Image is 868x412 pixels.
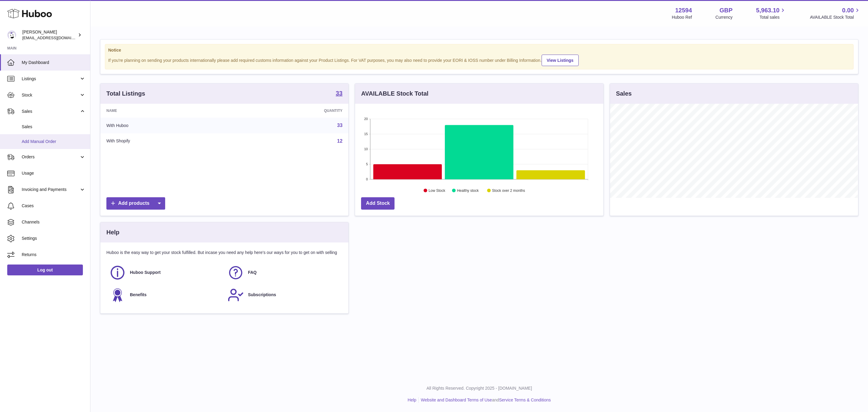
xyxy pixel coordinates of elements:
span: Sales [22,124,86,130]
a: 33 [336,90,342,97]
text: 15 [364,132,368,136]
strong: 33 [336,90,342,96]
a: Log out [7,265,83,275]
a: FAQ [228,265,340,281]
a: Add products [106,197,165,210]
th: Name [100,104,234,118]
div: [PERSON_NAME] [22,29,77,41]
span: Orders [22,154,79,160]
strong: GBP [719,6,732,14]
li: and [419,397,551,403]
a: View Listings [542,55,579,66]
strong: Notice [108,47,850,53]
a: Website and Dashboard Terms of Use [421,398,492,402]
span: Total sales [759,14,786,20]
span: Stock [22,92,79,98]
a: Add Stock [361,197,395,210]
a: 12 [337,138,343,144]
span: AVAILABLE Stock Total [810,14,861,20]
text: Stock over 2 months [492,189,525,193]
div: Currency [715,14,733,20]
text: 10 [364,147,368,151]
h3: Help [106,228,119,236]
span: Add Manual Order [22,139,86,144]
text: Low Stock [429,189,445,193]
span: Returns [22,252,86,258]
a: Benefits [109,287,222,303]
span: [EMAIL_ADDRESS][DOMAIN_NAME] [22,35,89,40]
span: Cases [22,203,86,209]
a: Huboo Support [109,265,222,281]
img: internalAdmin-12594@internal.huboo.com [7,30,16,40]
span: Benefits [130,292,146,298]
th: Quantity [234,104,348,118]
td: With Huboo [100,118,234,133]
h3: Total Listings [106,90,145,98]
h3: Sales [616,90,632,98]
text: 20 [364,117,368,121]
a: 33 [337,123,343,128]
span: Channels [22,219,86,225]
text: 5 [366,162,368,166]
a: 0.00 AVAILABLE Stock Total [810,6,861,20]
span: Settings [22,236,86,241]
div: Huboo Ref [672,14,692,20]
a: Service Terms & Conditions [499,398,551,402]
span: Invoicing and Payments [22,187,79,192]
span: 0.00 [842,6,854,14]
p: Huboo is the easy way to get your stock fulfilled. But incase you need any help here's our ways f... [106,250,342,255]
span: Subscriptions [248,292,276,298]
text: 0 [366,177,368,181]
a: Subscriptions [228,287,340,303]
div: If you're planning on sending your products internationally please add required customs informati... [108,54,850,66]
span: Huboo Support [130,270,161,275]
span: Listings [22,76,79,82]
a: 5,963.10 Total sales [756,6,787,20]
p: All Rights Reserved. Copyright 2025 - [DOMAIN_NAME] [95,385,863,391]
td: With Shopify [100,133,234,149]
text: Healthy stock [457,189,479,193]
span: FAQ [248,270,257,275]
span: Usage [22,170,86,176]
span: Sales [22,109,79,114]
span: 5,963.10 [756,6,780,14]
strong: 12594 [675,6,692,14]
a: Help [408,398,417,402]
span: My Dashboard [22,60,86,65]
h3: AVAILABLE Stock Total [361,90,428,98]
